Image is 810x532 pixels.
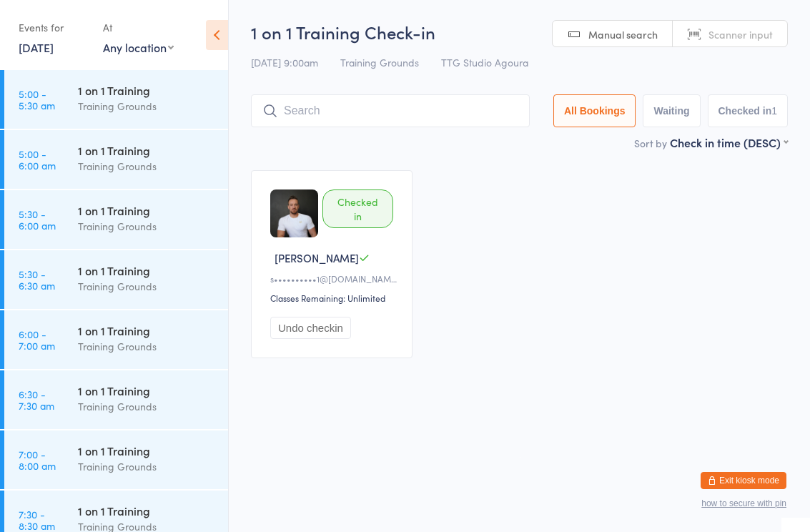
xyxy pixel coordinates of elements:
[78,142,216,158] div: 1 on 1 Training
[78,98,216,114] div: Training Grounds
[701,472,786,489] button: Exit kiosk mode
[19,16,89,39] div: Events for
[78,218,216,235] div: Training Grounds
[103,39,174,55] div: Any location
[4,130,228,189] a: 5:00 -6:00 am1 on 1 TrainingTraining Grounds
[19,39,54,55] a: [DATE]
[19,328,55,351] time: 6:00 - 7:00 am
[701,498,786,508] button: how to secure with pin
[340,55,419,69] span: Training Grounds
[270,189,318,237] img: image1720831713.png
[588,27,658,41] span: Manual search
[251,55,318,69] span: [DATE] 9:00am
[643,94,700,127] button: Waiting
[251,20,788,44] h2: 1 on 1 Training Check-in
[270,292,397,304] div: Classes Remaining: Unlimited
[19,88,55,111] time: 5:00 - 5:30 am
[78,458,216,475] div: Training Grounds
[441,55,528,69] span: TTG Studio Agoura
[78,202,216,218] div: 1 on 1 Training
[771,105,777,117] div: 1
[78,82,216,98] div: 1 on 1 Training
[4,430,228,489] a: 7:00 -8:00 am1 on 1 TrainingTraining Grounds
[78,443,216,458] div: 1 on 1 Training
[78,338,216,355] div: Training Grounds
[553,94,636,127] button: All Bookings
[670,134,788,150] div: Check in time (DESC)
[708,94,789,127] button: Checked in1
[78,278,216,295] div: Training Grounds
[19,448,56,471] time: 7:00 - 8:00 am
[78,398,216,415] div: Training Grounds
[270,317,351,339] button: Undo checkin
[78,383,216,398] div: 1 on 1 Training
[708,27,773,41] span: Scanner input
[19,508,55,531] time: 7:30 - 8:30 am
[634,136,667,150] label: Sort by
[4,190,228,249] a: 5:30 -6:00 am1 on 1 TrainingTraining Grounds
[19,268,55,291] time: 5:30 - 6:30 am
[19,208,56,231] time: 5:30 - 6:00 am
[78,322,216,338] div: 1 on 1 Training
[270,272,397,285] div: s••••••••••1@[DOMAIN_NAME]
[4,250,228,309] a: 5:30 -6:30 am1 on 1 TrainingTraining Grounds
[78,262,216,278] div: 1 on 1 Training
[78,158,216,174] div: Training Grounds
[4,370,228,429] a: 6:30 -7:30 am1 on 1 TrainingTraining Grounds
[4,70,228,129] a: 5:00 -5:30 am1 on 1 TrainingTraining Grounds
[275,250,359,265] span: [PERSON_NAME]
[19,388,54,411] time: 6:30 - 7:30 am
[4,310,228,369] a: 6:00 -7:00 am1 on 1 TrainingTraining Grounds
[322,189,393,228] div: Checked in
[251,94,530,127] input: Search
[78,503,216,518] div: 1 on 1 Training
[19,148,56,171] time: 5:00 - 6:00 am
[103,16,174,39] div: At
